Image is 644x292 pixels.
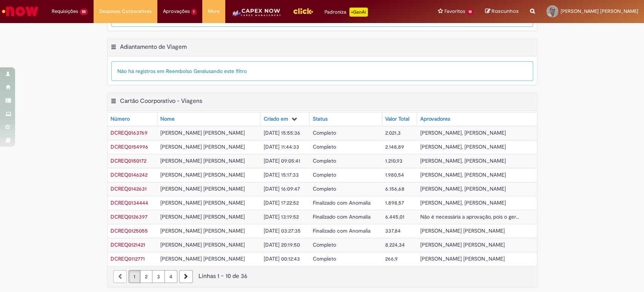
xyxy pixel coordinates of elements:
span: [PERSON_NAME] [PERSON_NAME] [561,8,638,14]
div: Não há registros em Reembolso Geral [111,61,533,81]
span: 2.021,3 [385,129,401,136]
span: 6.156,68 [385,185,404,192]
nav: paginação [108,266,537,287]
a: Abrir Registro: DCREQ0150172 [111,157,146,164]
span: Finalizado com Anomalia [312,199,370,206]
span: 55 [80,9,88,15]
span: 1.898,57 [385,199,404,206]
span: Despesas Corporativas [99,8,152,15]
a: Abrir Registro: DCREQ0163769 [111,129,148,136]
span: [DATE] 11:44:33 [263,143,299,150]
span: 1.980,54 [385,171,404,178]
span: [PERSON_NAME] [PERSON_NAME] [160,185,245,192]
a: Abrir Registro: DCREQ0126397 [111,213,148,220]
span: [PERSON_NAME] [PERSON_NAME] [160,171,245,178]
a: Próxima página [179,270,193,283]
span: DCREQ0126397 [111,213,148,220]
a: Página 3 [152,270,165,283]
a: Abrir Registro: DCREQ0154996 [111,143,148,150]
span: [PERSON_NAME] [PERSON_NAME] [160,199,245,206]
span: DCREQ0121421 [111,241,145,248]
span: DCREQ0112771 [111,255,145,262]
a: Rascunhos [485,8,519,15]
span: Finalizado com Anomalia [312,213,370,220]
a: Abrir Registro: DCREQ0142631 [111,185,147,192]
span: [PERSON_NAME], [PERSON_NAME] [420,185,506,192]
span: DCREQ0154996 [111,143,148,150]
span: [PERSON_NAME], [PERSON_NAME] [420,157,506,164]
a: Página 1 [129,270,140,283]
span: Rascunhos [492,8,519,15]
div: Número [111,115,130,123]
button: Cartão Coorporativo - Viagens Menu de contexto [111,97,117,107]
h2: Cartão Coorporativo - Viagens [120,97,202,105]
span: 8.224,34 [385,241,405,248]
span: [DATE] 13:19:52 [263,213,298,220]
span: [DATE] 17:22:52 [263,199,298,206]
span: Finalizado com Anomalia [312,227,370,234]
span: [PERSON_NAME] [PERSON_NAME] [420,255,504,262]
a: Página 4 [164,270,177,283]
span: DCREQ0134444 [111,199,148,206]
a: Abrir Registro: DCREQ0134444 [111,199,148,206]
span: [PERSON_NAME] [PERSON_NAME] [160,129,245,136]
span: [PERSON_NAME], [PERSON_NAME] [420,143,506,150]
span: Completo [312,143,336,150]
span: 18 [466,9,474,15]
span: Não é necessária a aprovação, pois o ger... [420,213,519,220]
img: ServiceNow [1,4,40,19]
span: Completo [312,157,336,164]
a: Abrir Registro: DCREQ0125055 [111,227,148,234]
span: [PERSON_NAME], [PERSON_NAME] [420,129,506,136]
a: Abrir Registro: DCREQ0121421 [111,241,145,248]
span: Favoritos [444,8,465,15]
span: [PERSON_NAME] [PERSON_NAME] [160,213,245,220]
span: DCREQ0150172 [111,157,146,164]
span: [PERSON_NAME] [PERSON_NAME] [160,143,245,150]
span: [PERSON_NAME], [PERSON_NAME] [420,171,506,178]
a: Página 2 [140,270,152,283]
span: [PERSON_NAME], [PERSON_NAME] [420,199,506,206]
span: usando este filtro [206,68,247,75]
span: DCREQ0163769 [111,129,148,136]
span: 1 [191,9,197,15]
span: [PERSON_NAME] [PERSON_NAME] [160,227,245,234]
span: Completo [312,185,336,192]
span: 337,84 [385,227,401,234]
span: 266,9 [385,255,398,262]
a: Abrir Registro: DCREQ0146242 [111,171,148,178]
span: [DATE] 09:05:41 [263,157,300,164]
span: Aprovações [163,8,190,15]
div: Aprovadores [420,115,450,123]
span: [DATE] 15:55:36 [263,129,300,136]
span: 6.445,01 [385,213,404,220]
span: [PERSON_NAME] [PERSON_NAME] [160,255,245,262]
span: 2.148,89 [385,143,404,150]
h2: Adiantamento de Viagem [120,43,187,51]
span: [PERSON_NAME] [PERSON_NAME] [160,241,245,248]
span: Requisições [52,8,78,15]
span: 1.210,93 [385,157,403,164]
span: [DATE] 16:09:47 [263,185,300,192]
div: Criado em [263,115,288,123]
span: [PERSON_NAME] [PERSON_NAME] [420,241,504,248]
span: Completo [312,255,336,262]
span: [DATE] 00:12:43 [263,255,300,262]
div: Linhas 1 − 10 de 36 [113,272,531,281]
span: Completo [312,241,336,248]
span: [PERSON_NAME] [PERSON_NAME] [420,227,504,234]
span: DCREQ0146242 [111,171,148,178]
span: Completo [312,129,336,136]
div: Padroniza [324,8,368,17]
span: [DATE] 03:27:35 [263,227,300,234]
span: [PERSON_NAME] [PERSON_NAME] [160,157,245,164]
img: CapexLogo5.png [231,8,281,23]
span: [DATE] 15:17:33 [263,171,298,178]
span: DCREQ0142631 [111,185,147,192]
span: More [208,8,220,15]
div: Nome [160,115,175,123]
p: +GenAi [349,8,368,17]
span: DCREQ0125055 [111,227,148,234]
div: Status [312,115,327,123]
img: click_logo_yellow_360x200.png [293,5,313,17]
